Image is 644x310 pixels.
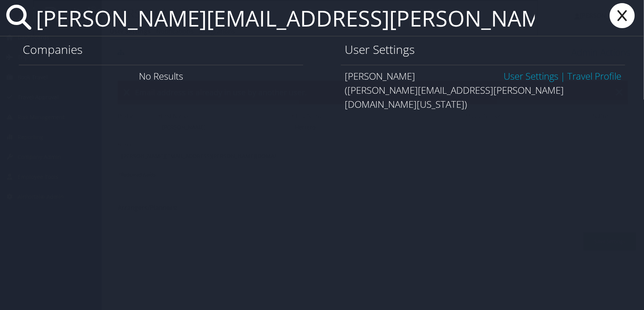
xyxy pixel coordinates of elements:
[567,69,621,82] a: View OBT Profile
[345,41,621,58] h1: User Settings
[23,41,299,58] h1: Companies
[558,69,567,82] span: |
[504,69,558,82] a: User Settings
[345,69,415,82] span: [PERSON_NAME]
[345,83,621,111] div: ([PERSON_NAME][EMAIL_ADDRESS][PERSON_NAME][DOMAIN_NAME][US_STATE])
[19,65,303,87] div: No Results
